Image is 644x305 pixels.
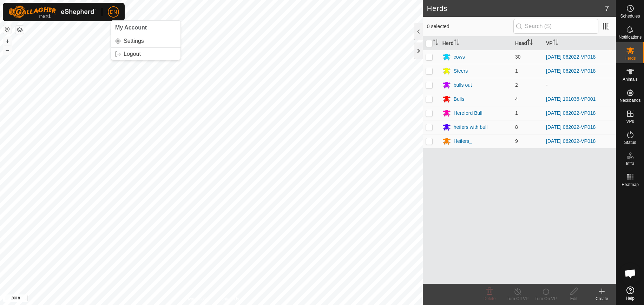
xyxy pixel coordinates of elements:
[3,25,12,34] button: Reset Map
[553,40,558,46] p-sorticon: Activate to sort
[532,296,560,302] div: Turn On VP
[546,124,596,130] a: [DATE] 062022-VP018
[619,98,640,102] span: Neckbands
[515,110,518,116] span: 1
[560,296,588,302] div: Edit
[3,37,12,45] button: +
[546,110,596,116] a: [DATE] 062022-VP018
[454,53,465,61] div: cows
[454,81,472,89] div: bulls out
[543,37,616,50] th: VP
[527,40,533,46] p-sorticon: Activate to sort
[111,35,180,47] a: Settings
[8,6,96,18] img: Gallagher Logo
[124,38,144,44] span: Settings
[454,40,459,46] p-sorticon: Activate to sort
[515,82,518,88] span: 2
[15,26,24,34] button: Map Layers
[546,138,596,144] a: [DATE] 062022-VP018
[484,296,496,301] span: Delete
[115,25,147,31] span: My Account
[433,40,438,46] p-sorticon: Activate to sort
[515,96,518,102] span: 4
[515,68,518,74] span: 1
[620,14,640,18] span: Schedules
[626,119,634,124] span: VPs
[110,8,117,16] span: DN
[623,77,638,81] span: Animals
[624,140,636,145] span: Status
[626,296,635,300] span: Help
[546,54,596,60] a: [DATE] 062022-VP018
[515,54,521,60] span: 30
[546,68,596,74] a: [DATE] 062022-VP018
[543,78,616,92] td: -
[622,183,639,187] span: Heatmap
[588,296,616,302] div: Create
[454,138,472,145] div: Heifers_
[184,296,210,302] a: Privacy Policy
[546,96,596,102] a: [DATE] 101036-VP001
[111,48,180,60] a: Logout
[605,3,609,14] span: 7
[626,161,634,166] span: Infra
[619,35,642,39] span: Notifications
[218,296,239,302] a: Contact Us
[620,263,641,284] a: Open chat
[512,37,543,50] th: Head
[427,23,513,30] span: 0 selected
[124,51,141,57] span: Logout
[504,296,532,302] div: Turn Off VP
[624,56,636,60] span: Herds
[616,284,644,303] a: Help
[454,110,482,117] div: Hereford Bull
[454,95,464,103] div: Bulls
[440,37,512,50] th: Herd
[454,124,488,131] div: heifers with bull
[454,67,468,75] div: Steers
[515,138,518,144] span: 9
[515,124,518,130] span: 8
[3,46,12,54] button: –
[513,19,598,34] input: Search (S)
[427,4,605,13] h2: Herds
